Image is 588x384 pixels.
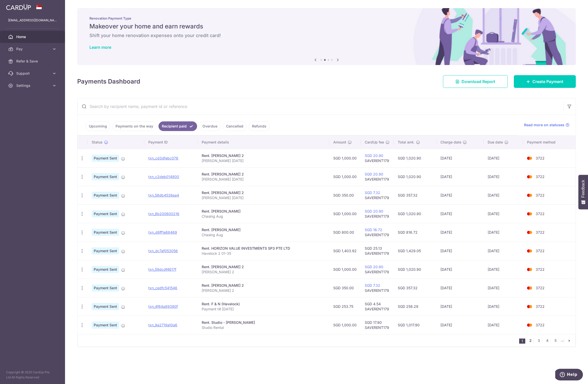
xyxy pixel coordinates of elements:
[148,212,179,216] a: txn_8b200600216
[89,33,564,39] h6: Shift your home renovation expenses onto your credit card!
[394,279,437,297] td: SGD 357.32
[92,266,119,273] span: Payment Sent
[202,251,325,256] p: Havelock 2 01-35
[524,122,569,127] a: Read more on statuses
[436,242,483,260] td: [DATE]
[223,121,247,131] a: Cancelled
[525,303,535,310] img: Bank Card
[544,338,550,344] a: 4
[202,177,325,182] p: [PERSON_NAME] [DATE]
[361,204,394,223] td: SAVERENT179
[525,285,535,291] img: Bank Card
[148,304,178,309] a: txn_4f64a89390f
[484,260,523,279] td: [DATE]
[436,297,483,316] td: [DATE]
[6,4,31,10] img: CardUp
[436,223,483,242] td: [DATE]
[536,174,545,179] span: 3722
[436,279,483,297] td: [DATE]
[484,204,523,223] td: [DATE]
[92,229,119,236] span: Payment Sent
[536,193,545,197] span: 3722
[436,260,483,279] td: [DATE]
[148,230,177,234] a: txn_d8ff1e68469
[202,227,325,232] div: Rent. [PERSON_NAME]
[77,8,576,65] img: Renovation banner
[527,338,533,344] a: 2
[361,260,394,279] td: SAVERENT179
[202,325,325,330] p: Studio Rental
[440,140,461,145] span: Charge date
[394,149,437,167] td: SGD 1,020.90
[536,249,545,253] span: 3722
[148,156,178,160] a: txn_cd3dfebc076
[436,316,483,334] td: [DATE]
[361,242,394,260] td: SGD 25.13 SAVERENT179
[202,264,325,269] div: Rent. [PERSON_NAME] 2
[92,173,119,180] span: Payment Sent
[89,22,564,30] h5: Makeover your home and earn rewards
[436,149,483,167] td: [DATE]
[365,228,382,232] a: SGD 16.72
[484,186,523,204] td: [DATE]
[484,242,523,260] td: [DATE]
[436,167,483,186] td: [DATE]
[365,153,383,158] a: SGD 20.90
[202,288,325,293] p: [PERSON_NAME] 2
[202,307,325,312] p: Payment till [DATE]
[514,75,576,88] a: Create Payment
[89,16,564,20] p: Renovation Payment Type
[89,45,111,50] a: Learn more
[16,71,50,76] span: Support
[329,242,361,260] td: SGD 1,403.92
[361,223,394,242] td: SAVERENT179
[525,192,535,198] img: Bank Card
[523,136,576,149] th: Payment method
[16,83,50,88] span: Settings
[361,297,394,316] td: SGD 4.54 SAVERENT179
[361,186,394,204] td: SAVERENT179
[365,140,384,145] span: CardUp fee
[536,212,545,216] span: 3722
[148,174,179,179] a: txn_c2deb014800
[92,140,103,145] span: Status
[552,338,559,344] a: 5
[198,136,329,149] th: Payment details
[329,223,361,242] td: SGD 800.00
[443,75,508,88] a: Download Report
[484,167,523,186] td: [DATE]
[329,297,361,316] td: SGD 253.75
[329,204,361,223] td: SGD 1,000.00
[532,78,563,85] span: Create Payment
[394,204,437,223] td: SGD 1,020.90
[92,210,119,217] span: Payment Sent
[361,149,394,167] td: SAVERENT179
[329,279,361,297] td: SGD 350.00
[148,323,177,327] a: txn_9a2719a10a6
[394,316,437,334] td: SGD 1,017.90
[365,283,380,287] a: SGD 7.32
[92,155,119,162] span: Payment Sent
[536,156,545,160] span: 3722
[536,338,542,344] a: 3
[536,304,545,309] span: 3722
[202,209,325,214] div: Rent. [PERSON_NAME]
[561,338,564,344] li: ...
[16,59,50,64] span: Refer & Save
[365,190,380,195] a: SGD 7.32
[8,18,57,23] p: [EMAIL_ADDRESS][DOMAIN_NAME]
[525,248,535,254] img: Bank Card
[329,149,361,167] td: SGD 1,000.00
[462,78,495,85] span: Download Report
[92,322,119,329] span: Payment Sent
[202,301,325,307] div: Rent. F & N (Havelock)
[484,149,523,167] td: [DATE]
[525,322,535,328] img: Bank Card
[519,339,525,344] li: 1
[92,303,119,310] span: Payment Sent
[329,186,361,204] td: SGD 350.00
[202,153,325,158] div: Rent. [PERSON_NAME] 2
[202,214,325,219] p: Chasing Aug
[148,249,178,253] a: txn_dc7af053056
